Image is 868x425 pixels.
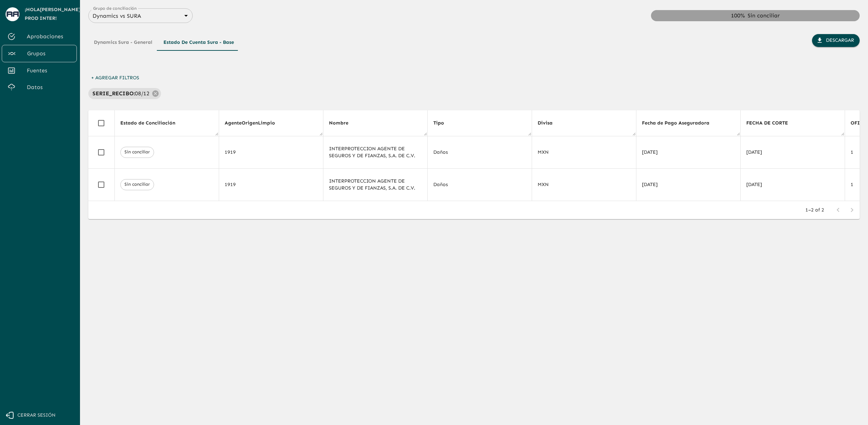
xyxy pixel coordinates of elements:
p: 08/12 [135,89,150,98]
div: SERIE_RECIBO:08/12 [88,88,161,99]
img: avatar [7,11,19,17]
div: 1919 [225,181,318,188]
div: Dynamics vs SURA [88,11,193,21]
span: FECHA DE CORTE [746,119,797,127]
div: Sin conciliar [748,11,780,20]
div: Sin conciliar: 100.00% [651,10,860,21]
span: Fecha de Pago Aseguradora [642,119,718,127]
span: Fuentes [27,66,71,75]
span: Aprobaciones [27,32,71,41]
span: Tipo [433,119,453,127]
button: + Agregar Filtros [88,72,142,85]
div: [DATE] [642,181,735,188]
div: Daños [433,181,526,188]
span: Grupos [27,49,71,58]
div: MXN [538,149,630,156]
div: Daños [433,149,526,156]
div: [DATE] [746,149,839,156]
span: Cerrar sesión [17,411,56,420]
span: Divisa [538,119,562,127]
span: Nombre [329,119,357,127]
p: 1–2 of 2 [805,207,824,214]
div: [DATE] [746,181,839,188]
a: Aprobaciones [2,28,77,45]
div: [DATE] [642,149,735,156]
div: 1919 [225,149,318,156]
label: Grupo de conciliación [93,5,137,11]
button: Descargar [812,34,860,47]
div: MXN [538,181,630,188]
a: Fuentes [2,62,77,79]
span: Sin conciliar [121,149,154,155]
span: Datos [27,83,71,91]
a: Datos [2,79,77,96]
button: Estado de Cuenta Sura - Base [158,34,240,51]
span: AgenteOrigenLimpio [225,119,284,127]
div: 100 % [731,11,745,20]
p: SERIE_RECIBO : [93,89,135,98]
button: Dynamics Sura - General [88,34,158,51]
div: Tipos de Movimientos [88,34,240,51]
div: INTERPROTECCION AGENTE DE SEGUROS Y DE FIANZAS, S.A. DE C.V. [329,145,422,159]
div: INTERPROTECCION AGENTE DE SEGUROS Y DE FIANZAS, S.A. DE C.V. [329,178,422,192]
a: Grupos [2,45,77,62]
span: ¡Hola [PERSON_NAME] Prod Inter ! [25,6,81,23]
span: Sin conciliar [121,181,154,188]
span: Estado de Conciliación [120,119,184,127]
